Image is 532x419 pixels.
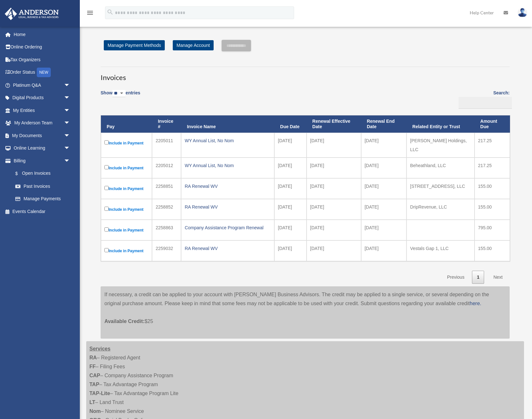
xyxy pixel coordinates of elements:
[101,115,152,133] th: Pay: activate to sort column descending
[4,129,80,142] a: My Documentsarrow_drop_down
[475,133,510,158] td: 217.25
[101,286,510,339] div: If necessary, a credit can be applied to your account with [PERSON_NAME] Business Advisors. The c...
[89,408,101,414] strong: Nom
[104,227,109,232] input: Include in Payment
[475,158,510,178] td: 217.25
[456,89,510,109] label: Search:
[4,79,80,92] a: Platinum Q&Aarrow_drop_down
[274,178,307,199] td: [DATE]
[4,92,80,104] a: Digital Productsarrow_drop_down
[112,90,125,97] select: Showentries
[152,115,181,133] th: Invoice #: activate to sort column ascending
[104,319,145,324] span: Available Credit:
[89,382,99,387] strong: TAP
[104,308,506,326] p: $25
[152,199,181,220] td: 2258852
[64,104,77,117] span: arrow_drop_down
[4,41,80,54] a: Online Ordering
[361,199,407,220] td: [DATE]
[64,142,77,155] span: arrow_drop_down
[307,133,361,158] td: [DATE]
[152,240,181,261] td: 2259032
[152,133,181,158] td: 2205011
[274,199,307,220] td: [DATE]
[9,180,77,193] a: Past Invoices
[37,68,51,77] div: NEW
[307,240,361,261] td: [DATE]
[307,158,361,178] td: [DATE]
[185,223,271,232] div: Company Assistance Program Renewal
[101,67,510,83] h3: Invoices
[361,158,407,178] td: [DATE]
[89,400,95,405] strong: LT
[104,207,109,211] input: Include in Payment
[104,185,148,193] label: Include in Payment
[89,373,100,378] strong: CAP
[475,240,510,261] td: 155.00
[64,154,77,167] span: arrow_drop_down
[9,167,73,180] a: $Open Invoices
[19,170,22,178] span: $
[4,154,77,167] a: Billingarrow_drop_down
[407,115,475,133] th: Related Entity or Trust: activate to sort column ascending
[64,92,77,105] span: arrow_drop_down
[104,164,148,172] label: Include in Payment
[489,271,507,284] a: Next
[274,220,307,240] td: [DATE]
[407,158,475,178] td: Beheathland, LLC
[104,40,165,50] a: Manage Payment Methods
[173,40,214,50] a: Manage Account
[361,115,407,133] th: Renewal End Date: activate to sort column ascending
[9,193,77,205] a: Manage Payments
[361,240,407,261] td: [DATE]
[104,165,109,169] input: Include in Payment
[64,79,77,92] span: arrow_drop_down
[274,115,307,133] th: Due Date: activate to sort column ascending
[407,199,475,220] td: DripRevenue, LLC
[470,301,481,306] a: here.
[4,142,80,155] a: Online Learningarrow_drop_down
[274,158,307,178] td: [DATE]
[475,178,510,199] td: 155.00
[475,220,510,240] td: 795.00
[86,11,94,17] a: menu
[104,186,109,190] input: Include in Payment
[4,205,80,218] a: Events Calendar
[104,205,148,213] label: Include in Payment
[89,364,96,369] strong: FF
[307,115,361,133] th: Renewal Effective Date: activate to sort column ascending
[361,178,407,199] td: [DATE]
[4,53,80,66] a: Tax Organizers
[4,117,80,129] a: My Anderson Teamarrow_drop_down
[4,28,80,41] a: Home
[89,391,110,396] strong: TAP-Lite
[104,139,148,147] label: Include in Payment
[89,346,110,351] strong: Services
[64,117,77,130] span: arrow_drop_down
[407,178,475,199] td: [STREET_ADDRESS], LLC
[185,202,271,211] div: RA Renewal WV
[101,89,140,104] label: Show entries
[274,240,307,261] td: [DATE]
[361,133,407,158] td: [DATE]
[407,240,475,261] td: Vestals Gap 1, LLC
[459,97,512,109] input: Search:
[361,220,407,240] td: [DATE]
[475,199,510,220] td: 155.00
[104,248,109,252] input: Include in Payment
[185,136,271,145] div: WY Annual List, No Nom
[185,244,271,253] div: RA Renewal WV
[407,133,475,158] td: [PERSON_NAME] Holdings, LLC
[442,271,469,284] a: Previous
[185,182,271,191] div: RA Renewal WV
[64,129,77,142] span: arrow_drop_down
[3,8,61,20] img: Anderson Advisors Platinum Portal
[185,161,271,170] div: WY Annual List, No Nom
[86,9,94,17] i: menu
[475,115,510,133] th: Amount Due: activate to sort column ascending
[107,9,114,16] i: search
[274,133,307,158] td: [DATE]
[307,178,361,199] td: [DATE]
[104,247,148,255] label: Include in Payment
[181,115,274,133] th: Invoice Name: activate to sort column ascending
